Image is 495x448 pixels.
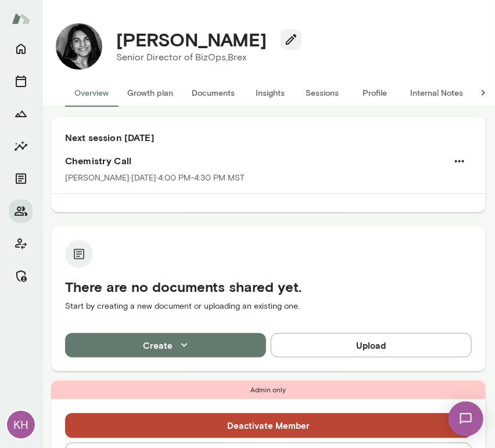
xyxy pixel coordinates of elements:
[116,50,292,64] p: Senior Director of BizOps, Brex
[51,381,486,399] div: Admin only
[9,232,33,255] button: Client app
[118,79,182,107] button: Growth plan
[9,37,33,60] button: Home
[7,411,35,439] div: KH
[9,167,33,190] button: Documents
[65,154,472,168] h6: Chemistry Call
[9,265,33,288] button: Manage
[9,135,33,158] button: Insights
[65,301,472,312] p: Start by creating a new document or uploading an existing one.
[349,79,401,107] button: Profile
[244,79,296,107] button: Insights
[9,70,33,93] button: Sessions
[182,79,244,107] button: Documents
[65,413,472,438] button: Deactivate Member
[296,79,349,107] button: Sessions
[12,8,30,30] img: Mento
[116,28,267,50] h4: [PERSON_NAME]
[271,333,472,357] button: Upload
[65,277,472,296] h5: There are no documents shared yet.
[65,79,118,107] button: Overview
[65,172,245,184] p: [PERSON_NAME] · [DATE] · 4:00 PM-4:30 PM MST
[65,131,472,144] h6: Next session [DATE]
[401,79,472,107] button: Internal Notes
[56,23,102,70] img: Ambika Kumar
[9,200,33,223] button: Members
[9,102,33,125] button: Growth Plan
[65,333,266,357] button: Create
